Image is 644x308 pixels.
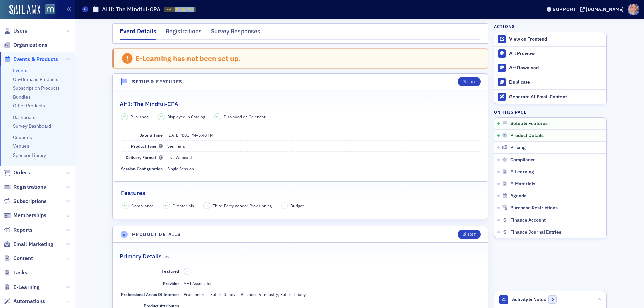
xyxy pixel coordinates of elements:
a: Venues [13,143,29,149]
span: E-Materials [510,181,535,187]
span: Seminars [167,143,185,149]
a: View on Frontend [494,32,606,46]
span: Product Details [510,133,544,139]
span: E-Materials [172,203,194,209]
span: Featured [162,268,179,274]
span: Product Type [131,143,163,149]
a: Content [4,255,33,262]
img: SailAMX [45,4,55,15]
div: Art Preview [509,51,603,57]
a: Art Download [494,61,606,75]
span: Displayed on Calendar [224,114,266,120]
a: Users [4,27,28,35]
a: Events & Products [4,56,58,63]
a: Art Preview [494,47,606,61]
span: Compliance [131,203,154,209]
span: Budget [290,203,304,209]
a: Subscriptions [4,198,47,205]
a: View Homepage [40,4,55,16]
div: Business & Industry; Future Ready [238,291,306,297]
a: Memberships [4,212,46,219]
span: Email Marketing [13,241,53,248]
span: Agenda [510,193,527,199]
span: Events & Products [13,56,58,63]
span: – [206,203,208,208]
img: SailAMX [9,5,40,15]
a: Subscription Products [13,85,60,91]
div: Edit [467,80,476,84]
span: Organizations [13,41,47,49]
span: Compliance [510,157,536,163]
span: E-Learning [510,169,534,175]
span: EVT-20966279 [166,7,194,12]
span: Content [13,255,33,262]
div: View on Frontend [509,36,603,42]
button: Edit [458,77,481,86]
div: E-Learning has not been set up. [135,54,241,63]
span: – [284,203,286,208]
span: Session Configuration [121,166,163,171]
div: Edit [467,233,476,236]
button: Generate AI Email Content [494,89,606,104]
a: On-Demand Products [13,76,58,82]
a: Dashboard [13,114,36,120]
div: Future Ready [208,291,235,297]
span: Automations [13,298,45,305]
div: [DOMAIN_NAME] [586,6,624,12]
span: Published [130,114,149,120]
span: Subscriptions [13,198,47,205]
h4: On this page [494,109,607,115]
h2: Primary Details [120,252,162,261]
span: E-Learning [13,284,40,291]
span: AHI Associates [184,281,212,286]
span: Pricing [510,145,526,151]
span: Date & Time [139,132,163,138]
span: Professional Areas Of Interest [121,292,179,297]
a: Events [13,67,28,73]
span: Orders [13,169,30,176]
span: Purchase Restrictions [510,205,558,211]
span: Setup & Features [510,121,548,127]
time: 5:40 PM [198,132,213,138]
a: Organizations [4,41,47,49]
a: Email Marketing [4,241,53,248]
span: Displayed in Catalog [167,114,205,120]
h4: Actions [494,23,515,29]
h1: AHI: The Mindful-CPA [102,5,161,13]
span: – [186,269,188,274]
span: Users [13,27,28,35]
a: Reports [4,226,33,234]
div: Duplicate [509,79,603,85]
button: Duplicate [494,75,606,89]
a: Bundles [13,94,31,100]
span: Activity & Notes [512,296,546,303]
div: Registrations [166,27,202,39]
a: Automations [4,298,45,305]
span: Finance Account [510,217,546,223]
div: Generate AI Email Content [509,94,603,100]
a: E-Learning [4,284,40,291]
time: 4:00 PM [181,132,196,138]
span: 0 [548,295,557,304]
a: Orders [4,169,30,176]
div: Support [553,6,576,12]
a: Coupons [13,134,32,140]
span: Delivery Format [126,155,163,160]
a: Tasks [4,269,28,276]
a: Sponsor Library [13,152,46,158]
span: Registrations [13,183,46,191]
a: Survey Dashboard [13,123,51,129]
span: Reports [13,226,33,234]
span: Live Webcast [167,155,192,160]
h2: Features [121,189,145,197]
span: – [167,132,213,138]
span: Profile [628,4,639,15]
span: Memberships [13,212,46,219]
h2: AHI: The Mindful-CPA [120,100,178,108]
div: Art Download [509,65,603,71]
h4: Product Details [132,231,181,238]
span: Provider [163,281,179,286]
a: Registrations [4,183,46,191]
button: Edit [458,230,481,239]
